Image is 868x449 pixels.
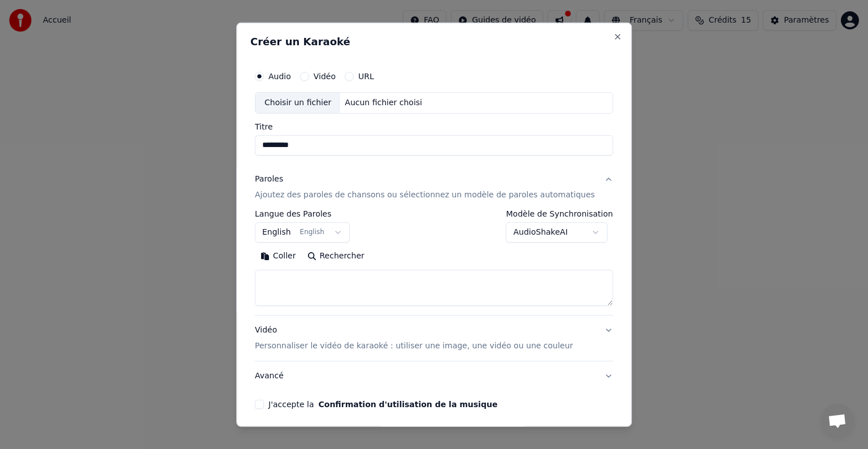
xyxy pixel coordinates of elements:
label: Modèle de Synchronisation [506,210,613,218]
h2: Créer un Karaoké [250,37,618,47]
button: Coller [255,247,302,265]
button: Rechercher [302,247,370,265]
label: Vidéo [314,72,336,80]
label: Audio [268,72,291,80]
label: Titre [255,123,613,131]
label: J'accepte la [268,400,497,408]
button: Avancé [255,361,613,391]
label: Langue des Paroles [255,210,350,218]
button: ParolesAjoutez des paroles de chansons ou sélectionnez un modèle de paroles automatiques [255,165,613,210]
button: VidéoPersonnaliser le vidéo de karaoké : utiliser une image, une vidéo ou une couleur [255,316,613,361]
div: Paroles [255,174,283,185]
p: Ajoutez des paroles de chansons ou sélectionnez un modèle de paroles automatiques [255,189,595,201]
div: Vidéo [255,325,573,352]
p: Personnaliser le vidéo de karaoké : utiliser une image, une vidéo ou une couleur [255,340,573,352]
button: J'accepte la [319,400,498,408]
label: URL [358,72,374,80]
div: Choisir un fichier [255,93,340,113]
div: ParolesAjoutez des paroles de chansons ou sélectionnez un modèle de paroles automatiques [255,210,613,315]
div: Aucun fichier choisi [341,97,427,109]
